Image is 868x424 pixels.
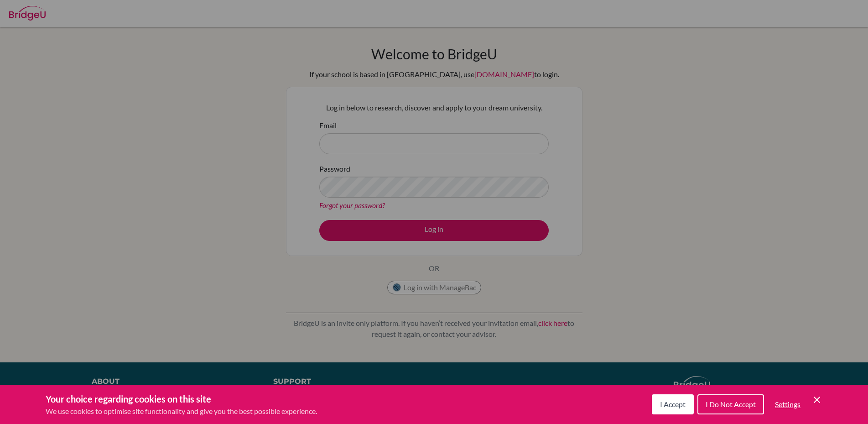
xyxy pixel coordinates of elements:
[775,400,800,408] span: Settings
[660,400,686,408] span: I Accept
[768,395,808,414] button: Settings
[706,400,756,408] span: I Do Not Accept
[46,392,317,406] h3: Your choice regarding cookies on this site
[46,406,317,417] p: We use cookies to optimise site functionality and give you the best possible experience.
[697,394,764,414] button: I Do Not Accept
[652,394,694,414] button: I Accept
[811,394,822,405] button: Save and close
